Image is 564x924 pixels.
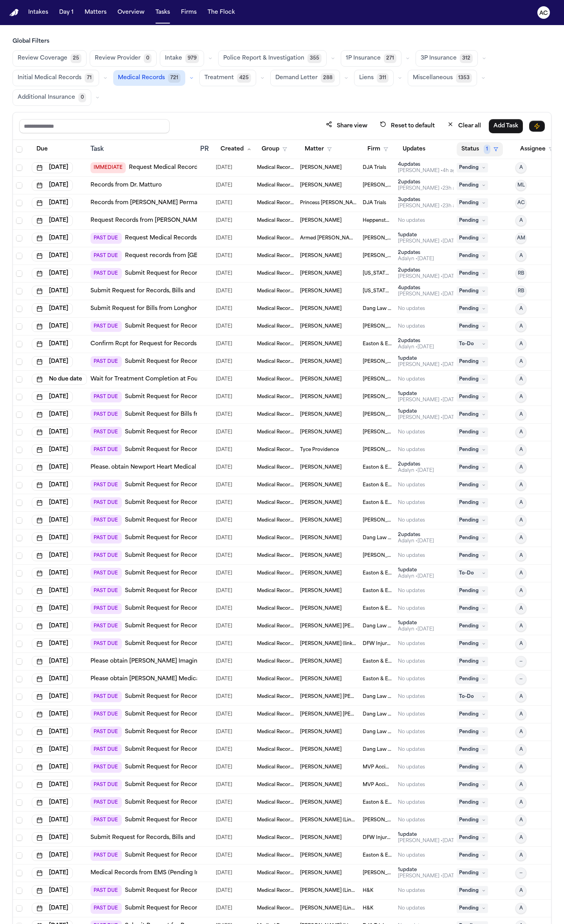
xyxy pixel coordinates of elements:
button: Additional Insurance0 [13,89,91,106]
button: Firms [178,5,200,20]
button: Review Coverage25 [13,50,87,67]
span: Liens [359,74,374,82]
button: Day 1 [56,5,77,20]
button: Immediate Task [529,121,545,132]
span: Review Provider [95,54,141,62]
span: 979 [185,54,199,63]
span: Miscellaneous [413,74,453,82]
img: Finch Logo [9,9,19,16]
h3: Global Filters [13,38,551,45]
span: Initial Medical Records [18,74,81,82]
span: 0 [144,54,152,63]
button: Initial Medical Records71 [13,70,99,86]
button: Share view [321,119,372,133]
button: Treatment425 [199,70,256,86]
span: Review Coverage [18,54,67,62]
button: Review Provider0 [90,50,157,67]
span: 71 [85,73,94,83]
a: Home [9,9,19,16]
span: Additional Insurance [18,94,75,101]
span: 1P Insurance [346,54,381,62]
button: The Flock [204,5,238,20]
span: Police Report & Investigation [223,54,304,62]
span: 288 [321,73,335,83]
button: 1P Insurance271 [341,50,401,67]
button: Overview [114,5,148,20]
button: Intake979 [160,50,204,67]
button: Miscellaneous1353 [408,70,477,86]
button: Reset to default [375,119,439,133]
span: 721 [168,73,181,83]
span: 1353 [456,73,472,83]
span: Treatment [204,74,234,82]
button: Liens311 [354,70,394,86]
button: Demand Letter288 [270,70,340,86]
span: 312 [460,54,473,63]
button: Clear all [443,119,486,133]
button: Police Report & Investigation355 [218,50,327,67]
span: 25 [70,54,81,63]
span: 425 [237,73,251,83]
button: Add Task [489,119,523,133]
button: Medical Records721 [113,70,185,86]
button: Intakes [25,5,51,20]
span: Intake [165,54,182,62]
button: Tasks [152,5,173,20]
span: 311 [377,73,389,83]
button: Matters [81,5,110,20]
span: 271 [384,54,396,63]
span: 355 [307,54,322,63]
span: 3P Insurance [421,54,457,62]
span: Medical Records [118,74,165,82]
span: Demand Letter [275,74,318,82]
span: 0 [78,93,86,102]
button: 3P Insurance312 [416,50,478,67]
